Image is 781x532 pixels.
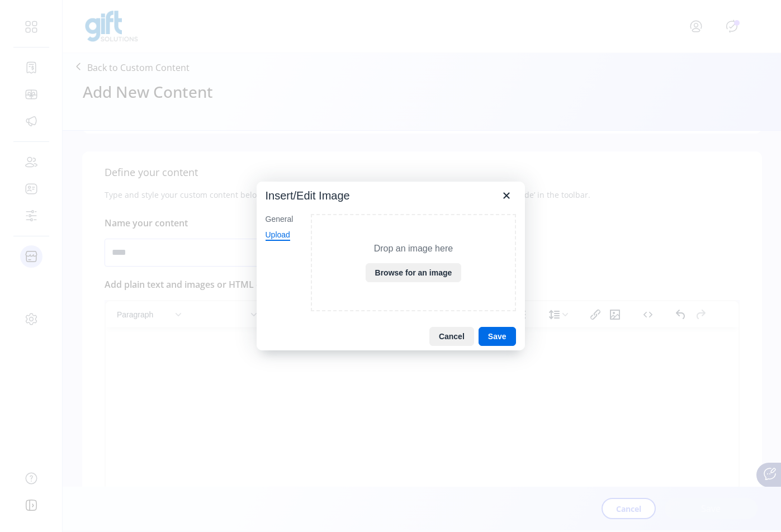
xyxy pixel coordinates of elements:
[479,327,516,346] button: Save
[266,230,290,241] div: Upload
[366,263,462,282] button: Browse for an image
[429,327,474,346] button: Cancel
[497,186,516,205] button: Close
[266,188,350,203] div: Insert/Edit Image
[266,214,294,225] div: General
[374,243,453,255] p: Drop an image here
